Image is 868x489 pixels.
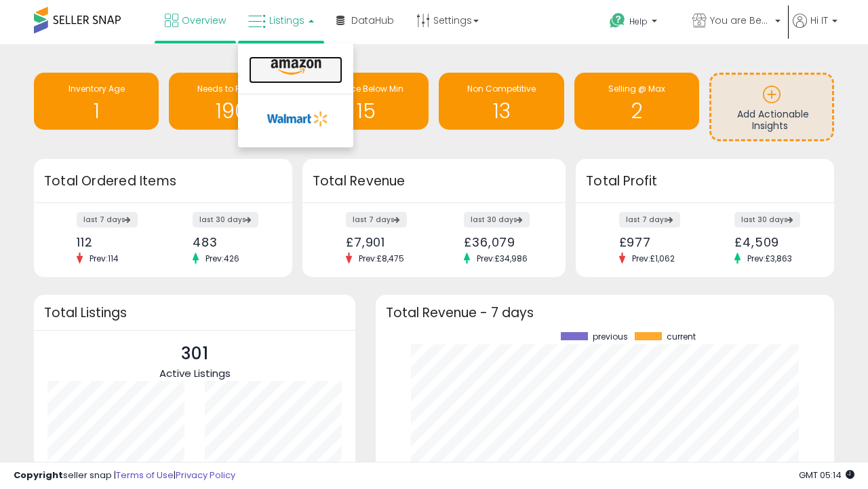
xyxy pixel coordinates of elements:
span: Help [629,16,648,27]
label: last 30 days [193,212,258,228]
span: Prev: 426 [199,253,246,264]
a: BB Price Below Min 15 [304,73,429,130]
a: Selling @ Max 2 [574,73,699,130]
label: last 30 days [734,212,800,228]
label: last 7 days [346,212,407,228]
div: seller snap | | [14,469,235,482]
span: Non Competitive [467,83,536,94]
div: £4,509 [734,235,810,249]
span: You are Beautiful ([GEOGRAPHIC_DATA]) [710,14,771,27]
span: Active Listings [159,366,231,380]
h1: 15 [311,100,422,122]
span: previous [593,332,628,342]
span: Listings [269,14,304,27]
a: Help [599,2,680,44]
h3: Total Profit [586,172,824,191]
a: Privacy Policy [176,469,235,482]
a: Hi IT [793,14,837,44]
span: Add Actionable Insights [737,107,809,133]
strong: Copyright [14,469,63,482]
span: Prev: £8,475 [352,253,411,264]
label: last 7 days [619,212,680,228]
span: Prev: 114 [83,253,125,264]
h3: Total Revenue [313,172,555,191]
span: current [667,332,696,342]
i: Get Help [609,12,626,29]
a: Needs to Reprice 190 [169,73,294,130]
div: £36,079 [464,235,542,249]
span: Overview [182,14,226,27]
h3: Total Listings [44,308,345,318]
span: Prev: £3,863 [741,253,799,264]
span: Prev: £34,986 [470,253,534,264]
div: 112 [77,235,153,249]
h1: 13 [446,100,557,122]
span: Selling @ Max [608,83,665,94]
label: last 30 days [464,212,530,228]
div: 483 [193,235,269,249]
div: £977 [619,235,695,249]
span: Needs to Reprice [197,83,266,94]
span: Hi IT [810,14,828,27]
span: DataHub [351,14,394,27]
a: Non Competitive 13 [439,73,564,130]
h3: Total Revenue - 7 days [386,308,824,318]
p: 301 [159,341,231,367]
span: Inventory Age [68,83,125,94]
div: £7,901 [346,235,424,249]
label: last 7 days [77,212,138,228]
h1: 190 [176,100,287,122]
a: Inventory Age 1 [34,73,159,130]
span: Prev: £1,062 [625,253,682,264]
h1: 2 [581,100,692,122]
h1: 1 [41,100,152,122]
h3: Total Ordered Items [44,172,282,191]
a: Add Actionable Insights [711,75,832,139]
span: BB Price Below Min [329,83,403,94]
span: 2025-10-8 05:14 GMT [799,469,854,482]
a: Terms of Use [116,469,174,482]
